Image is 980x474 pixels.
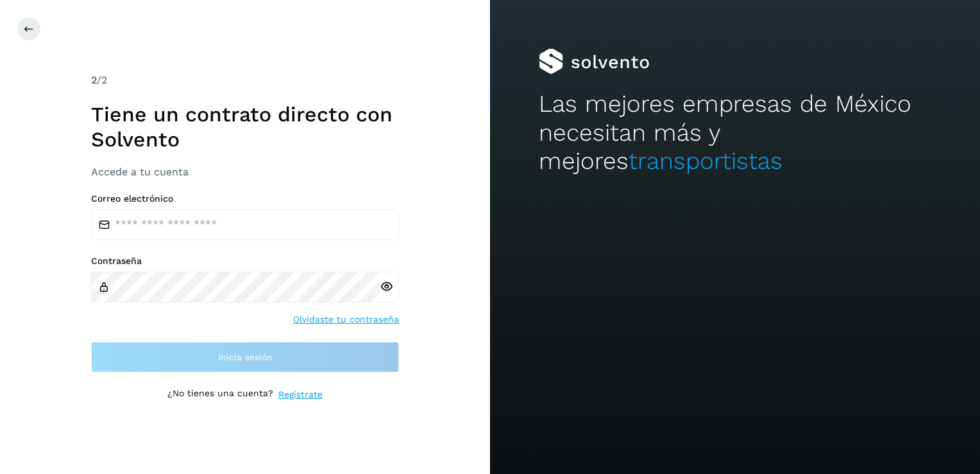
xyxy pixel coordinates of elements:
button: Inicia sesión [91,342,399,373]
a: Regístrate [278,388,323,401]
span: transportistas [629,147,782,175]
h2: Las mejores empresas de México necesitan más y mejores [539,90,931,175]
label: Correo electrónico [91,193,399,204]
span: 2 [91,74,97,86]
label: Contraseña [91,256,399,267]
h1: Tiene un contrato directo con Solvento [91,102,399,152]
h3: Accede a tu cuenta [91,166,399,178]
div: /2 [91,73,399,88]
a: Olvidaste tu contraseña [293,313,399,326]
p: ¿No tienes una cuenta? [167,388,273,401]
span: Inicia sesión [218,353,273,362]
